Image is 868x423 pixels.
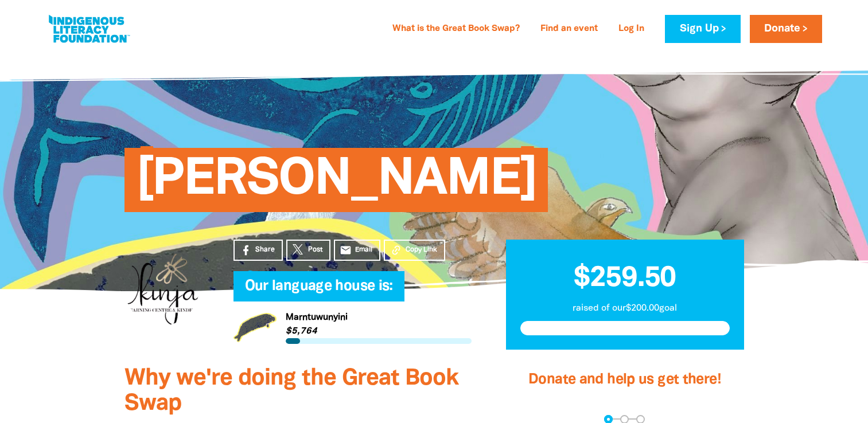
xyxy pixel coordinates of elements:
p: raised of our $200.00 goal [520,301,730,315]
a: Log In [612,20,651,38]
a: Find an event [534,20,605,38]
span: Donate and help us get there! [528,373,721,386]
a: Post [286,240,330,261]
h6: My Team [233,290,472,297]
span: Our language house is: [245,280,393,301]
span: Post [308,245,322,255]
span: [PERSON_NAME] [136,156,537,212]
a: Share [233,240,283,261]
span: Share [255,245,275,255]
a: emailEmail [334,240,381,261]
span: $259.50 [574,265,676,292]
span: Copy Link [406,245,437,255]
a: Sign Up [665,15,740,43]
a: What is the Great Book Swap? [386,20,527,38]
span: Email [355,245,372,255]
i: email [340,244,352,256]
a: Donate [750,15,822,43]
span: Why we're doing the Great Book Swap [124,368,458,414]
button: Copy Link [384,240,445,261]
